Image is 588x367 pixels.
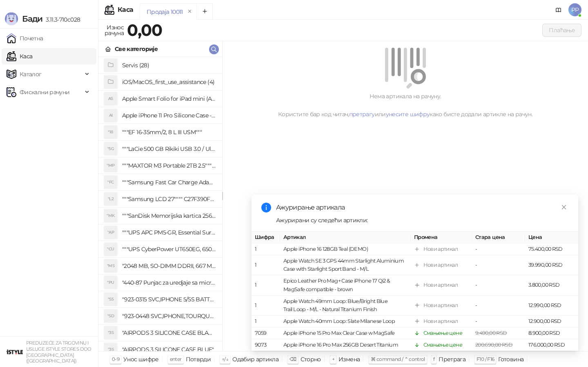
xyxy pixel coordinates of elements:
div: "MK [104,209,117,222]
a: Почетна [7,30,43,46]
span: f [433,356,434,362]
td: 7059 [252,327,280,339]
a: Документација [552,3,565,16]
th: Цена [525,232,578,243]
span: close [561,204,567,210]
td: Apple Watch 40mm Loop: Slate Milanese Loop [280,316,411,327]
span: ⌘ command / ⌃ control [371,356,425,362]
th: Стара цена [472,232,525,243]
h4: """Samsung Fast Car Charge Adapter, brzi auto punja_, boja crna""" [122,176,216,189]
td: Apple iPhone 16 Pro Max 256GB Desert Titanium [280,339,411,351]
div: Нови артикал [423,281,458,289]
span: ↑/↓ [222,356,228,362]
div: "SD [104,310,117,323]
h4: """UPS CyberPower UT650EG, 650VA/360W , line-int., s_uko, desktop""" [122,243,216,256]
td: Apple Watch 49mm Loop: Blue/Bright Blue Trail Loop - M/L - Natural Titanium Finish [280,295,411,315]
span: Фискални рачуни [20,84,69,100]
span: PP [568,3,581,16]
h4: """UPS APC PM5-GR, Essential Surge Arrest,5 utic_nica""" [122,226,216,239]
span: + [332,356,334,362]
td: - [472,255,525,275]
h4: """SanDisk Memorijska kartica 256GB microSDXC sa SD adapterom SDSQXA1-256G-GN6MA - Extreme PLUS, ... [122,209,216,222]
th: Шифра [252,232,280,243]
span: 0-9 [112,356,119,362]
div: Све категорије [115,44,158,53]
span: enter [170,356,182,362]
button: remove [185,8,195,15]
div: "AP [104,226,117,239]
td: 1 [252,295,280,315]
div: "L2 [104,192,117,206]
span: 3.11.3-710c028 [42,16,80,23]
div: Готовина [498,354,523,365]
h4: """MAXTOR M3 Portable 2TB 2.5"""" crni eksterni hard disk HX-M201TCB/GM""" [122,159,216,172]
div: AS [104,92,117,105]
h4: "2048 MB, SO-DIMM DDRII, 667 MHz, Napajanje 1,8 0,1 V, Latencija CL5" [122,259,216,272]
h4: """Samsung LCD 27"""" C27F390FHUXEN""" [122,192,216,206]
span: Каталог [20,66,42,82]
div: Сторно [301,354,321,365]
div: Смањење цене [423,341,462,349]
div: Нови артикал [423,317,458,325]
div: Износ рачуна [103,22,125,38]
td: 1 [252,255,280,275]
div: Претрага [439,354,465,365]
span: Бади [22,14,42,24]
td: 176.000,00 RSD [525,339,578,351]
span: 200.690,00 RSD [475,342,512,348]
div: Одабир артикла [232,354,278,365]
th: Артикал [280,232,411,243]
h4: """LaCie 500 GB Rikiki USB 3.0 / Ultra Compact & Resistant aluminum / USB 3.0 / 2.5""""""" [122,142,216,155]
div: Ажурирање артикала [276,203,568,212]
div: "MP [104,159,117,172]
div: "FC [104,176,117,189]
div: "18 [104,126,117,139]
a: Close [559,203,568,212]
td: 3.800,00 RSD [525,275,578,295]
div: Ажурирани су следећи артикли: [276,216,568,225]
button: Add tab [196,3,213,20]
div: Измена [339,354,360,365]
div: AI [104,109,117,122]
div: grid [98,57,222,351]
h4: "AIRPODS 3 SILICONE CASE BLUE" [122,343,216,356]
h4: Apple Smart Folio for iPad mini (A17 Pro) - Sage [122,92,216,105]
td: Epico Leather Pro Mag+ Case iPhone 17 Qi2 & MagSafe compatible - brown [280,275,411,295]
h4: "AIRPODS 3 SILICONE CASE BLACK" [122,326,216,339]
td: - [472,243,525,255]
div: "MS [104,259,117,272]
th: Промена [411,232,472,243]
div: Каса [118,7,133,13]
td: 9073 [252,339,280,351]
div: "S5 [104,293,117,306]
small: PREDUZEĆE ZA TRGOVINU I USLUGE ISTYLE STORES DOO [GEOGRAPHIC_DATA] ([GEOGRAPHIC_DATA]) [26,340,91,364]
td: 12.900,00 RSD [525,316,578,327]
td: 75.400,00 RSD [525,243,578,255]
div: Унос шифре [123,354,159,365]
td: 1 [252,275,280,295]
span: ⌫ [290,356,296,362]
h4: Servis (28) [122,59,216,72]
div: Нови артикал [423,261,458,269]
span: 9.490,00 RSD [475,330,507,336]
h4: "440-87 Punjac za uredjaje sa micro USB portom 4/1, Stand." [122,276,216,289]
img: Logo [5,12,18,25]
div: Потврди [186,354,211,365]
h4: iOS/MacOS_first_use_assistance (4) [122,75,216,88]
span: info-circle [261,203,271,212]
a: Каса [7,48,32,64]
div: Нови артикал [423,245,458,253]
h4: """EF 16-35mm/2, 8 L III USM""" [122,126,216,139]
div: "PU [104,276,117,289]
div: "3S [104,326,117,339]
h4: Apple iPhone 11 Pro Silicone Case - Black [122,109,216,122]
td: Apple iPhone 15 Pro Max Clear Case w MagSafe [280,327,411,339]
td: 39.990,00 RSD [525,255,578,275]
td: - [472,275,525,295]
td: 12.990,00 RSD [525,295,578,315]
a: унесите шифру [386,111,430,118]
h4: "923-0448 SVC,IPHONE,TOURQUE DRIVER KIT .65KGF- CM Šrafciger " [122,310,216,323]
div: "CU [104,243,117,256]
td: 1 [252,316,280,327]
span: F10 / F16 [477,356,494,362]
